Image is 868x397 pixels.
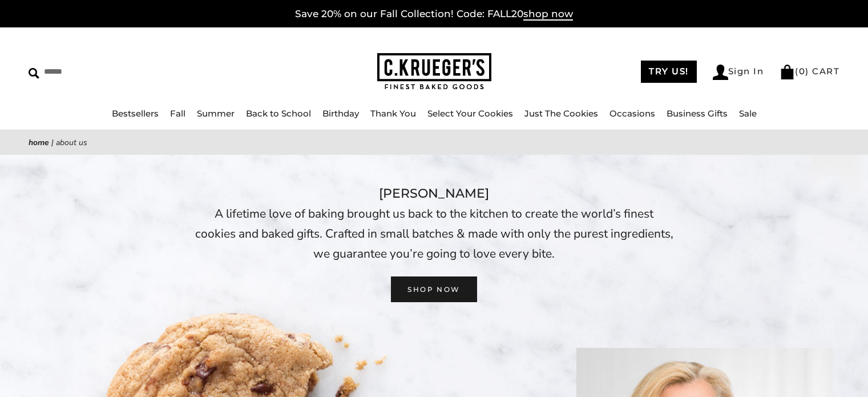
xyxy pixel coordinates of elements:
[246,108,311,119] a: Back to School
[195,204,674,263] p: A lifetime love of baking brought us back to the kitchen to create the world’s finest cookies and...
[56,137,87,148] span: About Us
[780,65,795,79] img: Bag
[713,65,728,80] img: Account
[170,108,185,119] a: Fall
[29,68,39,79] img: Search
[523,8,573,21] span: shop now
[29,136,839,149] nav: breadcrumbs
[295,8,573,21] a: Save 20% on our Fall Collection! Code: FALL20shop now
[51,137,54,148] span: |
[739,108,757,119] a: Sale
[197,108,235,119] a: Summer
[780,66,839,77] a: (0) CART
[641,61,697,83] a: TRY US!
[667,108,728,119] a: Business Gifts
[29,63,221,81] input: Search
[609,108,655,119] a: Occasions
[391,276,477,302] a: SHOP NOW
[524,108,598,119] a: Just The Cookies
[377,53,491,90] img: C.KRUEGER'S
[427,108,513,119] a: Select Your Cookies
[370,108,416,119] a: Thank You
[322,108,359,119] a: Birthday
[713,65,764,80] a: Sign In
[29,137,49,148] a: Home
[112,108,159,119] a: Bestsellers
[799,66,806,77] span: 0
